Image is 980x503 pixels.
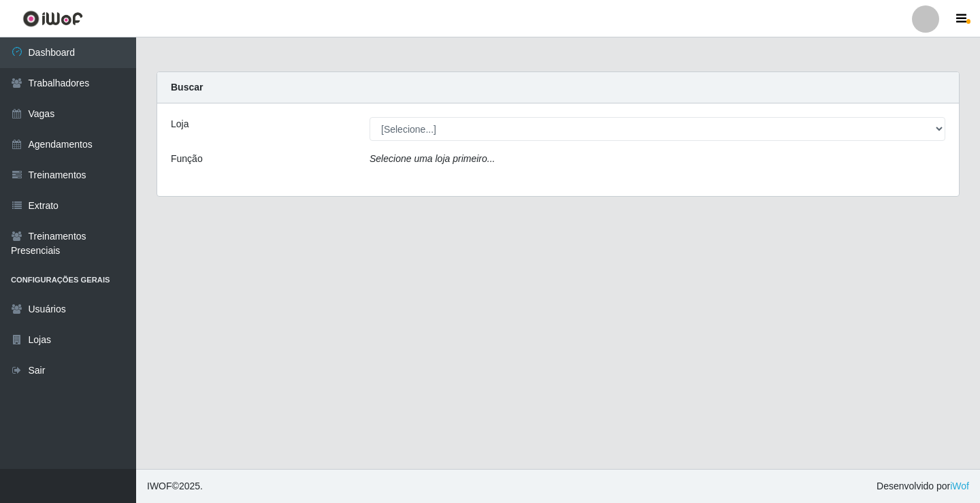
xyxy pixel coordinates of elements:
[171,117,189,131] label: Loja
[877,479,969,493] span: Desenvolvido por
[22,10,83,27] img: CoreUI Logo
[171,82,203,93] strong: Buscar
[171,152,203,166] label: Função
[370,153,495,164] i: Selecione uma loja primeiro...
[147,481,172,491] span: IWOF
[950,481,969,491] a: iWof
[147,479,203,493] span: © 2025 .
